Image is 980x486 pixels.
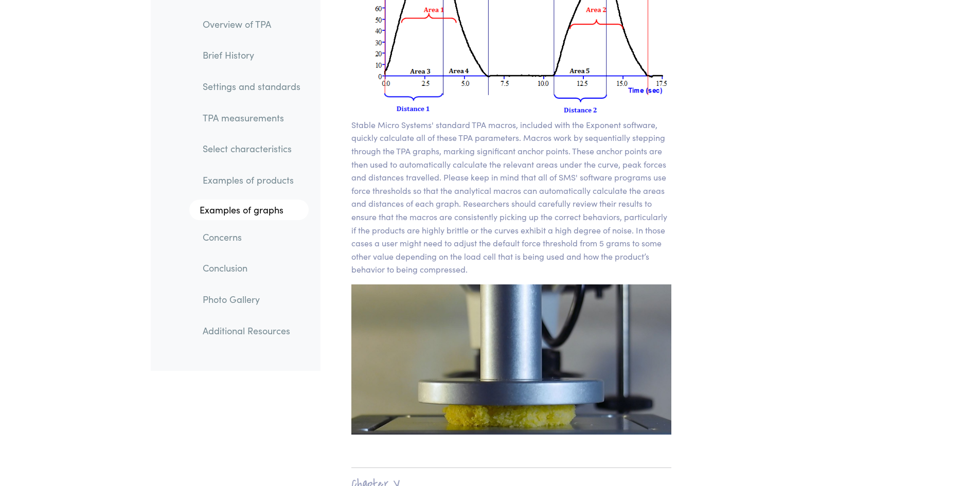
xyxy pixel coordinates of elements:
[194,12,309,36] a: Overview of TPA
[194,287,309,311] a: Photo Gallery
[351,284,672,435] img: pound cake, compressed to 75%
[351,118,672,276] p: Stable Micro Systems' standard TPA macros, included with the Exponent software, quickly calculate...
[194,106,309,130] a: TPA measurements
[194,75,309,98] a: Settings and standards
[194,44,309,67] a: Brief History
[194,137,309,161] a: Select characteristics
[194,319,309,343] a: Additional Resources
[194,257,309,280] a: Conclusion
[194,169,309,192] a: Examples of products
[189,200,309,220] a: Examples of graphs
[194,225,309,249] a: Concerns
